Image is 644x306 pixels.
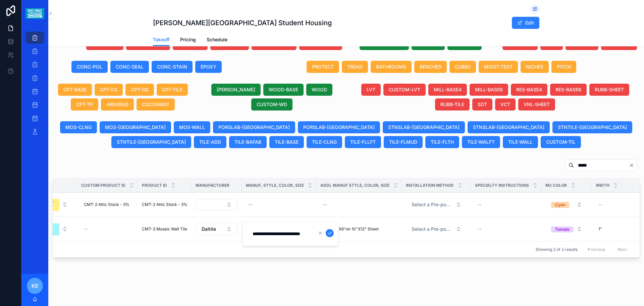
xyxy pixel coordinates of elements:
span: Pricing [180,36,196,43]
span: CPT-TILE [162,86,182,93]
button: Edit [512,17,539,29]
span: PROTECT [312,63,334,70]
button: MILL-BASE4 [428,84,467,96]
button: Clear [629,163,637,168]
a: CMT-2 Mosaic Wall Tile [142,226,187,232]
span: Schedule [207,36,227,43]
span: CONC-POL [77,63,102,70]
a: Select Button [406,223,467,235]
button: MOS-CLNG [60,121,97,133]
span: Installation Method [406,183,454,188]
span: Custom Product ID [81,183,125,188]
span: MOIST-TEST [484,63,513,70]
button: MILL-BASE6 [470,84,508,96]
span: Manuf, Style, Color, Size [246,183,304,188]
a: Pricing [180,34,196,47]
span: STNTILE-[GEOGRAPHIC_DATA] [117,139,186,145]
button: Select Button [406,199,467,211]
span: CPT-TP [76,101,93,108]
span: Manufacturer [196,183,229,188]
button: CURBS [449,61,476,73]
span: Product ID [142,183,167,188]
button: BENCHES [414,61,447,73]
span: CPT-GD [131,86,149,93]
span: VCT [500,101,510,108]
button: CUSTOM-TIL [541,136,581,148]
button: BATHROOMS [371,61,412,73]
span: MOS-WALL [179,124,205,131]
button: CPT-DS [95,84,123,96]
button: SDT [472,98,492,111]
a: -- [475,199,537,210]
button: CPT-GD [125,84,154,96]
span: CUSTOM-LVT [389,86,420,93]
span: STNTILE-[GEOGRAPHIC_DATA] [558,124,627,131]
span: PITCH [557,63,571,70]
span: MILL-BASE6 [475,86,503,93]
button: COCOAMAT [137,98,175,111]
span: TILE-WALFT [467,139,495,145]
span: Showing 2 of 2 results [536,247,578,252]
button: Select Button [546,199,587,211]
button: RUBB-SHEET [589,84,629,96]
a: -- [596,199,638,210]
span: AREARUG [106,101,128,108]
a: -- [246,199,312,210]
button: EPOXY [195,61,222,73]
button: WOOD [306,84,332,96]
span: RUBB-SHEET [595,86,624,93]
span: Width [596,183,609,188]
button: CONC-POL [71,61,108,73]
span: TREAD [347,63,363,70]
span: CUSTOM-TIL [546,139,576,145]
span: MOS-CLNG [65,124,92,131]
button: CUSTOM-LVT [383,84,426,96]
button: PORSLAB-[GEOGRAPHIC_DATA] [298,121,380,133]
span: Takeoff [153,36,169,43]
span: EPOXY [201,63,216,70]
span: Addl Manuf Style, Color, Size [320,183,389,188]
span: CMT-2 Attic Stock - 3% [84,202,129,207]
a: Select Button [545,223,588,235]
span: TILE-BAFAB [234,139,261,145]
button: TILE-WALL [503,136,538,148]
button: TILE-FLLFT [345,136,381,148]
button: TREAD [342,61,368,73]
button: CPT-TP [71,98,98,111]
button: Select Button [196,199,237,210]
button: RUBB-TILE [435,98,470,111]
span: CMT-2 Attic Stock - 3% [142,202,187,207]
button: WOOD-BASE [263,84,304,96]
span: RES-BASE4 [516,86,542,93]
span: RUBB-TILE [440,101,464,108]
button: TILE-CLNG [307,136,342,148]
button: NICHES [521,61,549,73]
h1: [PERSON_NAME][GEOGRAPHIC_DATA] Student Housing [153,18,332,28]
div: -- [598,202,602,207]
img: App logo [25,8,44,19]
button: VCT [495,98,516,111]
a: -- [320,199,398,210]
span: RES-BASE6 [555,86,581,93]
span: WOOD-BASE [269,86,298,93]
span: BATHROOMS [376,63,406,70]
span: TILE-BASE [275,139,299,145]
span: MILL-BASE4 [434,86,462,93]
button: STNTILE-[GEOGRAPHIC_DATA] [111,136,191,148]
button: TILE-BASE [269,136,304,148]
span: MOS-[GEOGRAPHIC_DATA] [105,124,166,131]
span: CPT-DS [100,86,117,93]
div: -- [323,202,327,207]
span: TILE-CLNG [312,139,337,145]
span: Matte 1"X6"on 10"X12" Sheet [323,226,379,232]
span: CONC-SEAL [116,63,144,70]
div: -- [478,226,482,232]
span: Daltile [202,226,216,232]
span: CMT-2 Mosaic Wall Tile [142,226,187,232]
a: 1" [596,224,638,234]
span: [PERSON_NAME] [217,86,255,93]
button: MOIST-TEST [479,61,518,73]
span: NICHES [526,63,543,70]
a: Select Button [545,198,588,211]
